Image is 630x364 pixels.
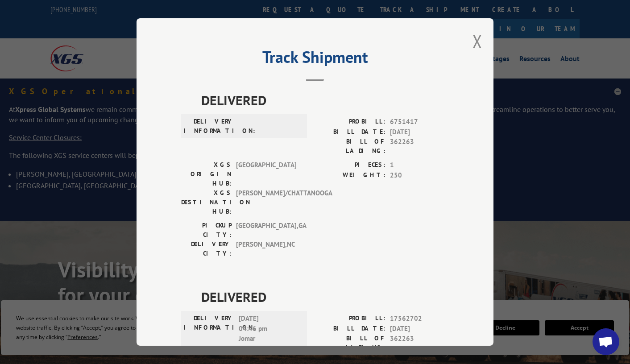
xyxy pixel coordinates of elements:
[315,117,385,127] label: PROBILL:
[390,117,449,127] span: 6751417
[472,29,482,53] button: Close modal
[390,170,449,180] span: 250
[593,328,619,355] a: Open chat
[201,287,449,307] span: DELIVERED
[181,240,232,258] label: DELIVERY CITY:
[236,221,296,240] span: [GEOGRAPHIC_DATA] , GA
[390,334,449,352] span: 362263
[201,90,449,110] span: DELIVERED
[390,127,449,137] span: [DATE]
[315,137,385,156] label: BILL OF LADING:
[390,137,449,156] span: 362263
[315,170,385,180] label: WEIGHT:
[315,323,385,334] label: BILL DATE:
[181,221,232,240] label: PICKUP CITY:
[181,188,232,216] label: XGS DESTINATION HUB:
[315,314,385,324] label: PROBILL:
[390,160,449,170] span: 1
[236,240,296,258] span: [PERSON_NAME] , NC
[315,334,385,352] label: BILL OF LADING:
[390,323,449,334] span: [DATE]
[239,314,299,344] span: [DATE] 04:46 pm Jomar
[236,160,296,188] span: [GEOGRAPHIC_DATA]
[184,314,234,344] label: DELIVERY INFORMATION:
[315,160,385,170] label: PIECES:
[184,117,234,136] label: DELIVERY INFORMATION:
[236,188,296,216] span: [PERSON_NAME]/CHATTANOOGA
[390,314,449,324] span: 17562702
[181,160,232,188] label: XGS ORIGIN HUB:
[315,127,385,137] label: BILL DATE:
[181,51,449,68] h2: Track Shipment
